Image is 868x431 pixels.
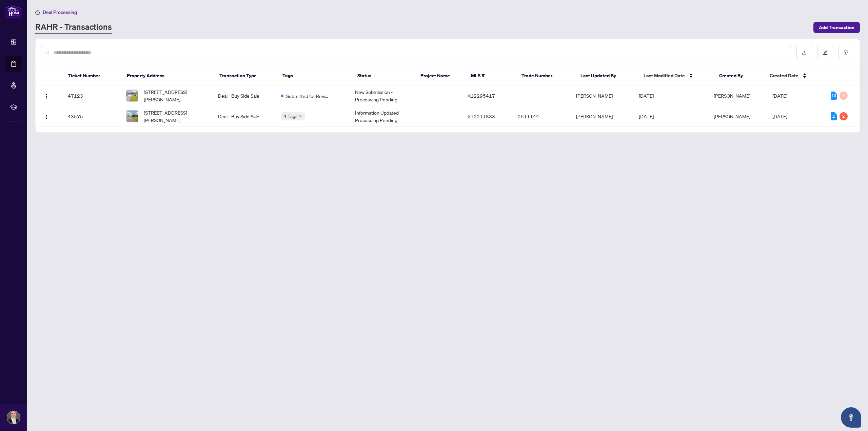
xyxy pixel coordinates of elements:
a: RAHR - Transactions [35,21,112,34]
td: Deal - Buy Side Sale [213,85,275,106]
img: Logo [44,94,49,99]
span: [PERSON_NAME] [714,93,750,99]
button: Add Transaction [813,22,860,33]
th: Last Updated By [575,66,638,85]
span: [DATE] [639,93,654,99]
td: 47123 [62,85,121,106]
span: Add Transaction [819,22,854,33]
img: logo [5,5,22,18]
th: Ticket Number [62,66,121,85]
span: [STREET_ADDRESS][PERSON_NAME] [144,109,207,124]
span: download [802,50,807,55]
td: 43575 [62,106,121,127]
th: Created By [714,66,764,85]
img: Profile Icon [7,411,20,424]
div: 0 [840,92,848,100]
button: download [796,45,812,60]
span: Submitted for Review [286,92,330,100]
span: X12295417 [468,93,495,99]
td: [PERSON_NAME] [571,85,633,106]
div: 2 [840,112,848,120]
th: Project Name [415,66,466,85]
span: down [299,115,302,118]
span: Last Modified Date [644,72,685,79]
img: thumbnail-img [126,90,138,101]
span: [PERSON_NAME] [714,113,750,119]
td: 2511144 [512,106,571,127]
span: home [35,10,40,15]
span: 4 Tags [283,112,298,120]
span: edit [823,50,828,55]
img: Logo [44,114,49,120]
th: Tags [277,66,352,85]
th: Last Modified Date [638,66,714,85]
button: Open asap [841,407,861,428]
td: - [412,106,462,127]
th: Property Address [121,66,214,85]
span: [DATE] [772,113,787,119]
td: New Submission - Processing Pending [350,85,412,106]
td: [PERSON_NAME] [571,106,633,127]
th: MLS # [466,66,516,85]
button: Logo [41,90,52,101]
span: filter [844,50,849,55]
div: 2 [831,112,837,120]
span: [DATE] [772,93,787,99]
span: [DATE] [639,113,654,119]
td: - [512,85,571,106]
th: Status [352,66,415,85]
button: Logo [41,111,52,122]
td: - [412,85,462,106]
td: Information Updated - Processing Pending [350,106,412,127]
div: 13 [831,92,837,100]
td: Deal - Buy Side Sale [213,106,275,127]
span: X12211833 [468,113,495,119]
th: Transaction Type [214,66,277,85]
span: Deal Processing [43,9,77,15]
th: Trade Number [516,66,575,85]
img: thumbnail-img [126,111,138,122]
button: filter [839,45,854,60]
span: [STREET_ADDRESS][PERSON_NAME] [144,88,207,103]
th: Created Date [764,66,823,85]
span: Created Date [770,72,798,79]
button: edit [817,45,833,60]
